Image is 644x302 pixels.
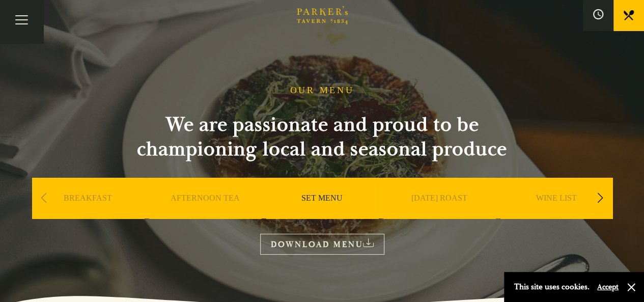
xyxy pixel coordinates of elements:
[171,193,240,234] a: AFTERNOON TEA
[260,234,384,255] a: DOWNLOAD MENU
[597,282,619,292] button: Accept
[266,178,378,249] div: 3 / 9
[37,187,51,209] div: Previous slide
[149,178,261,249] div: 2 / 9
[536,193,577,234] a: WINE LIST
[32,178,144,249] div: 1 / 9
[119,113,526,161] h2: We are passionate and proud to be championing local and seasonal produce
[411,193,467,234] a: [DATE] ROAST
[514,280,590,294] p: This site uses cookies.
[500,178,612,249] div: 5 / 9
[626,282,636,292] button: Close and accept
[383,178,495,249] div: 4 / 9
[301,193,343,234] a: SET MENU
[290,85,354,96] h1: OUR MENU
[64,193,112,234] a: BREAKFAST
[594,187,607,209] div: Next slide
